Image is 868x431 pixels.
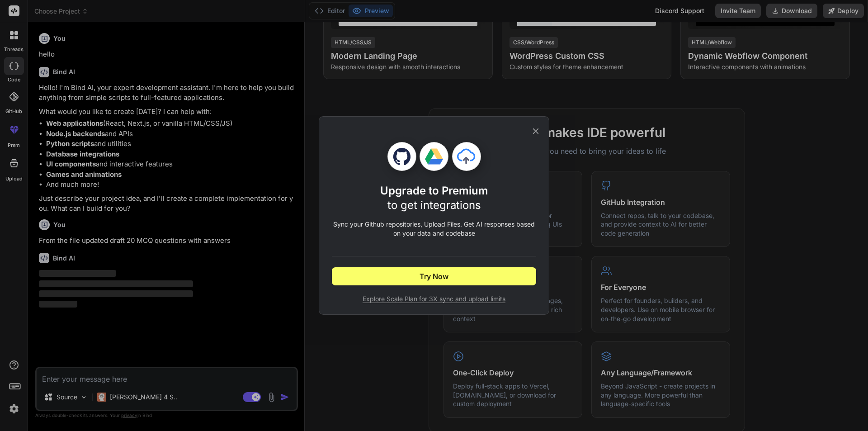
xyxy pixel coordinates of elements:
span: Try Now [420,271,448,282]
h1: Upgrade to Premium [380,184,488,213]
span: Explore Scale Plan for 3X sync and upload limits [332,294,536,303]
span: to get integrations [387,199,481,212]
p: Sync your Github repositories, Upload Files. Get AI responses based on your data and codebase [332,220,536,238]
button: Try Now [332,267,536,285]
